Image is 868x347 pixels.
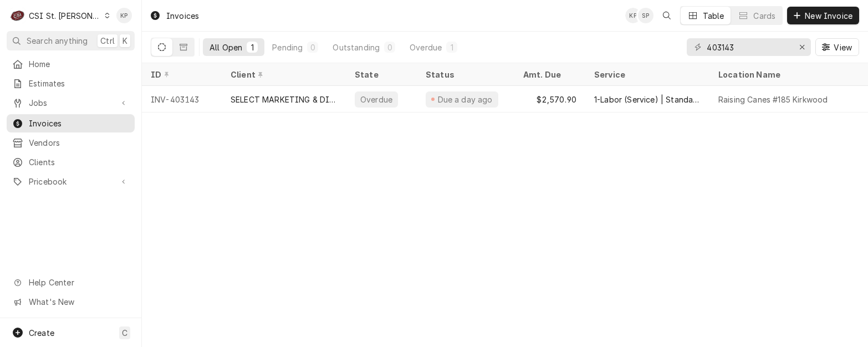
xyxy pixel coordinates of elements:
[410,42,442,53] div: Overdue
[718,69,858,80] div: Location Name
[249,42,256,53] div: 1
[7,293,135,311] a: Go to What's New
[333,42,380,53] div: Outstanding
[10,8,25,23] div: CSI St. Louis's Avatar
[7,273,135,292] a: Go to Help Center
[815,38,859,56] button: View
[231,69,335,80] div: Client
[309,42,316,53] div: 0
[10,8,25,23] div: C
[7,74,135,93] a: Estimates
[7,153,135,171] a: Clients
[29,10,101,22] div: CSI St. [PERSON_NAME]
[658,7,676,24] button: Open search
[210,42,242,53] div: All Open
[523,69,574,80] div: Amt. Due
[718,94,828,105] div: Raising Canes #185 Kirkwood
[29,58,129,70] span: Home
[29,118,129,129] span: Invoices
[100,35,115,47] span: Ctrl
[27,35,88,47] span: Search anything
[29,137,129,149] span: Vendors
[122,327,127,339] span: C
[7,172,135,191] a: Go to Pricebook
[7,31,135,50] button: Search anythingCtrlK
[625,8,641,23] div: Kym Parson's Avatar
[29,97,113,109] span: Jobs
[29,176,113,187] span: Pricebook
[426,69,503,80] div: Status
[231,94,337,105] div: SELECT MARKETING & DISTRIBUTING
[753,10,775,22] div: Cards
[514,86,585,113] div: $2,570.90
[638,8,653,23] div: SP
[151,69,211,80] div: ID
[703,10,724,22] div: Table
[116,8,132,23] div: KP
[7,94,135,112] a: Go to Jobs
[355,69,408,80] div: State
[29,277,128,288] span: Help Center
[793,38,811,56] button: Erase input
[436,94,494,105] div: Due a day ago
[448,42,455,53] div: 1
[594,69,698,80] div: Service
[831,42,854,53] span: View
[272,42,303,53] div: Pending
[122,35,127,47] span: K
[359,94,394,105] div: Overdue
[7,134,135,152] a: Vendors
[29,296,128,308] span: What's New
[386,42,393,53] div: 0
[638,8,653,23] div: Shelley Politte's Avatar
[7,114,135,132] a: Invoices
[707,38,790,56] input: Keyword search
[594,94,701,105] div: 1-Labor (Service) | Standard | Incurred
[29,78,129,89] span: Estimates
[7,55,135,73] a: Home
[625,8,641,23] div: KP
[803,10,855,22] span: New Invoice
[142,86,222,113] div: INV-403143
[29,328,54,338] span: Create
[116,8,132,23] div: Kym Parson's Avatar
[29,156,129,168] span: Clients
[787,7,859,24] button: New Invoice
